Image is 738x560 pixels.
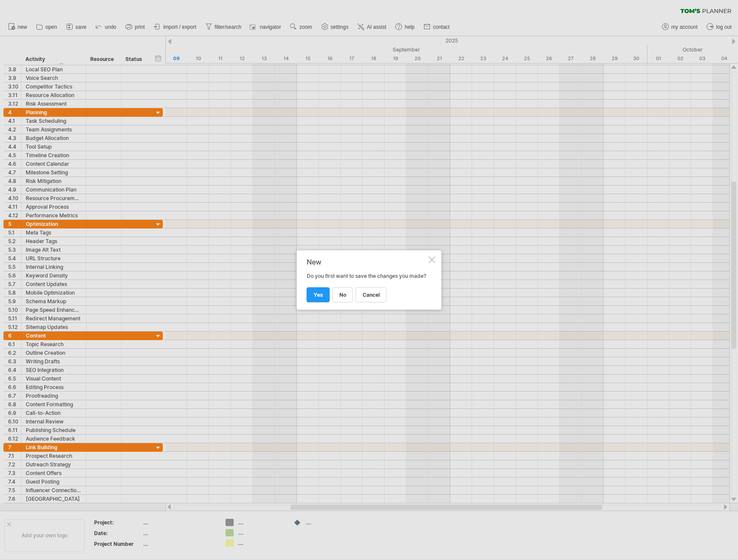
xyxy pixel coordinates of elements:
[314,292,323,298] span: yes
[307,287,330,302] a: yes
[339,292,346,298] span: no
[332,287,353,302] a: no
[307,258,427,302] div: Do you first want to save the changes you made?
[356,287,387,302] a: cancel
[307,258,427,266] div: New
[363,292,380,298] span: cancel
